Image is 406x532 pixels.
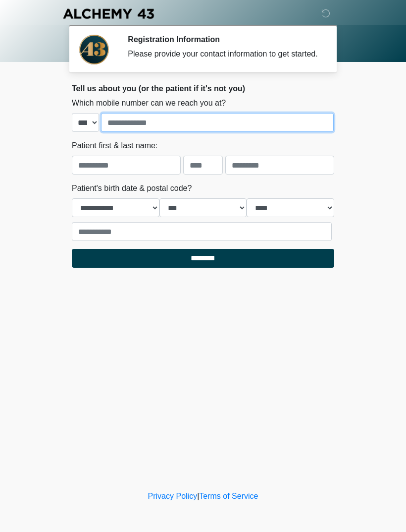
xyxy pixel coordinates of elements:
div: Please provide your contact information to get started. [128,48,319,60]
a: Privacy Policy [148,492,198,500]
h2: Tell us about you (or the patient if it's not you) [72,84,334,93]
img: Alchemy 43 Logo [62,7,155,20]
h2: Registration Information [128,35,319,44]
a: | [197,492,199,500]
label: Patient first & last name: [72,140,157,152]
a: Terms of Service [199,492,258,500]
label: Patient's birth date & postal code? [72,182,192,194]
label: Which mobile number can we reach you at? [72,97,226,109]
img: Agent Avatar [79,35,109,64]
